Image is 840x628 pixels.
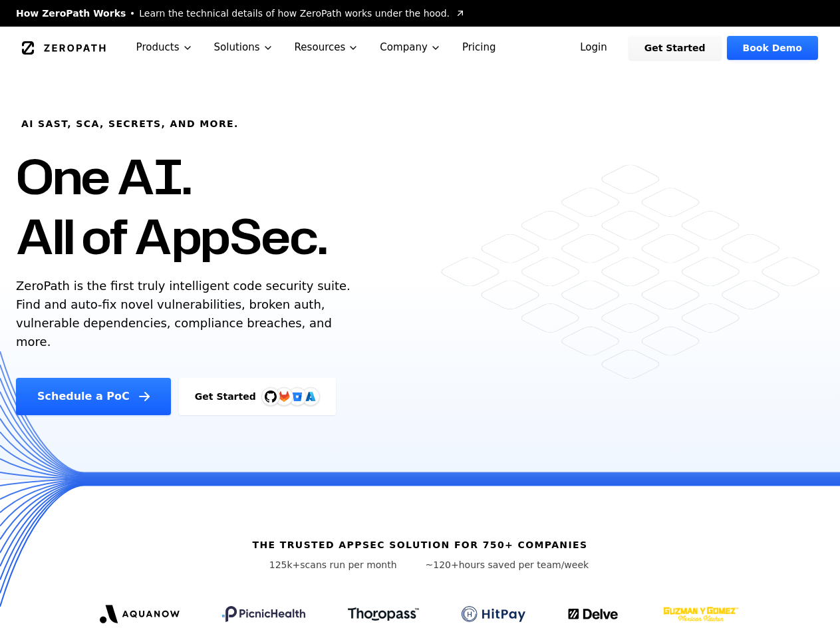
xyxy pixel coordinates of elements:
[21,117,239,130] h6: AI SAST, SCA, Secrets, and more.
[179,378,336,415] a: Get StartedGitHubGitLabAzure
[369,27,452,69] button: Company
[139,7,450,20] span: Learn the technical details of how ZeroPath works under the hood.
[564,36,623,60] a: Login
[348,607,419,621] img: Thoropass
[271,383,297,410] img: GitLab
[269,559,301,570] span: 125k+
[251,558,415,571] p: scans run per month
[629,36,722,60] a: Get Started
[426,558,589,571] p: hours saved per team/week
[16,277,356,351] p: ZeroPath is the first truly intelligent code security suite. Find and auto-fix novel vulnerabilit...
[727,36,818,60] a: Book Demo
[305,391,316,402] img: Azure
[452,27,507,69] a: Pricing
[16,7,466,20] a: How ZeroPath WorksLearn the technical details of how ZeroPath works under the hood.
[290,389,305,404] svg: Bitbucket
[252,538,587,551] h6: The trusted AppSec solution for 750+ companies
[16,7,126,20] span: How ZeroPath Works
[16,378,171,415] a: Schedule a PoC
[126,27,204,69] button: Products
[204,27,284,69] button: Solutions
[265,391,277,402] img: GitHub
[426,559,459,570] span: ~120+
[16,146,327,266] h1: One AI. All of AppSec.
[284,27,370,69] button: Resources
